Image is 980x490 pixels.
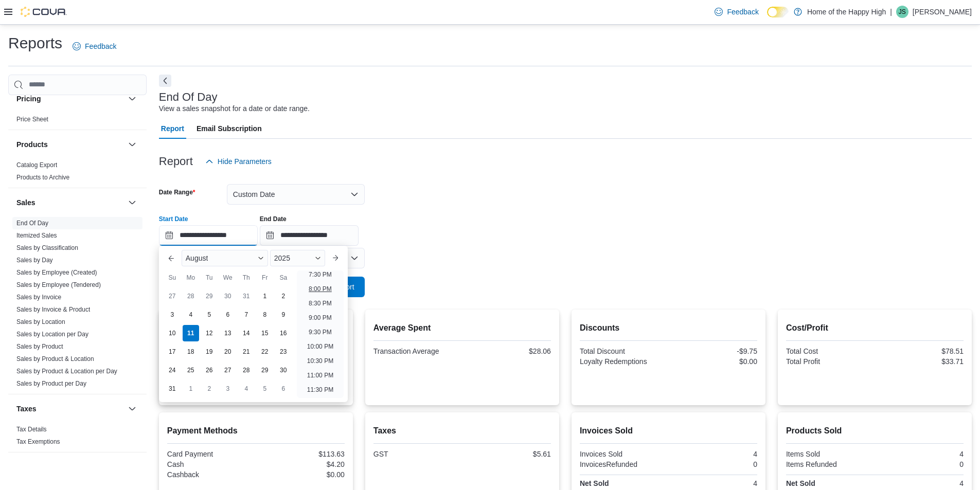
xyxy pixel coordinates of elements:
[896,6,908,18] div: Jack Sharp
[877,460,964,468] div: 0
[16,115,48,123] span: Price Sheet
[16,161,57,169] a: Catalog Export
[260,225,359,246] input: Press the down key to open a popover containing a calendar.
[670,450,757,458] div: 4
[201,306,218,323] div: day-5
[767,7,789,17] input: Dark Mode
[260,215,287,223] label: End Date
[257,288,273,304] div: day-1
[258,450,345,458] div: $113.63
[464,347,551,355] div: $28.06
[275,380,292,397] div: day-6
[201,288,218,304] div: day-29
[305,297,336,310] li: 8:30 PM
[238,380,255,397] div: day-4
[270,250,325,266] div: Button. Open the year selector. 2025 is currently selected.
[159,215,188,223] label: Start Date
[257,380,273,397] div: day-5
[16,305,90,314] span: Sales by Invoice & Product
[274,254,290,262] span: 2025
[167,425,345,437] h2: Payment Methods
[8,33,62,53] h1: Reports
[16,197,124,208] button: Sales
[16,244,78,251] a: Sales by Classification
[16,94,124,104] button: Pricing
[303,340,337,353] li: 10:00 PM
[16,269,97,276] a: Sales by Employee (Created)
[68,36,120,57] a: Feedback
[877,450,964,458] div: 4
[877,479,964,487] div: 4
[183,269,199,286] div: Mo
[257,325,273,341] div: day-15
[164,380,181,397] div: day-31
[201,362,218,378] div: day-26
[164,362,181,378] div: day-24
[16,404,124,414] button: Taxes
[21,7,67,17] img: Cova
[167,470,254,479] div: Cashback
[786,425,964,437] h2: Products Sold
[183,325,199,341] div: day-11
[373,322,551,334] h2: Average Spent
[275,325,292,341] div: day-16
[16,161,57,169] span: Catalog Export
[16,281,101,288] a: Sales by Employee (Tendered)
[877,347,964,355] div: $78.51
[8,159,147,188] div: Products
[161,118,184,139] span: Report
[16,425,47,433] span: Tax Details
[350,254,359,262] button: Open list of options
[16,367,117,375] span: Sales by Product & Location per Day
[303,384,337,396] li: 11:30 PM
[373,450,460,458] div: GST
[220,380,236,397] div: day-3
[16,404,37,414] h3: Taxes
[580,347,667,355] div: Total Discount
[16,306,90,313] a: Sales by Invoice & Product
[16,256,53,264] span: Sales by Day
[16,220,48,227] a: End Of Day
[16,368,117,375] a: Sales by Product & Location per Day
[257,269,273,286] div: Fr
[183,343,199,360] div: day-18
[126,196,138,209] button: Sales
[16,355,94,362] a: Sales by Product & Location
[183,288,199,304] div: day-28
[727,7,758,17] span: Feedback
[164,343,181,360] div: day-17
[258,460,345,468] div: $4.20
[258,470,345,479] div: $0.00
[16,294,61,301] a: Sales by Invoice
[238,269,255,286] div: Th
[182,250,268,266] div: Button. Open the month selector. August is currently selected.
[126,403,138,415] button: Taxes
[275,362,292,378] div: day-30
[257,343,273,360] div: day-22
[670,347,757,355] div: -$9.75
[16,94,41,104] h3: Pricing
[913,6,972,18] p: [PERSON_NAME]
[275,288,292,304] div: day-2
[8,423,147,452] div: Taxes
[8,113,147,130] div: Pricing
[580,460,667,468] div: InvoicesRefunded
[580,322,757,334] h2: Discounts
[670,479,757,487] div: 4
[159,155,193,168] h3: Report
[186,254,208,262] span: August
[257,306,273,323] div: day-8
[373,425,551,437] h2: Taxes
[183,362,199,378] div: day-25
[16,173,69,182] span: Products to Archive
[8,217,147,394] div: Sales
[670,357,757,366] div: $0.00
[305,283,336,295] li: 8:00 PM
[220,269,236,286] div: We
[580,425,757,437] h2: Invoices Sold
[16,331,88,338] a: Sales by Location per Day
[197,118,262,139] span: Email Subscription
[305,312,336,324] li: 9:00 PM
